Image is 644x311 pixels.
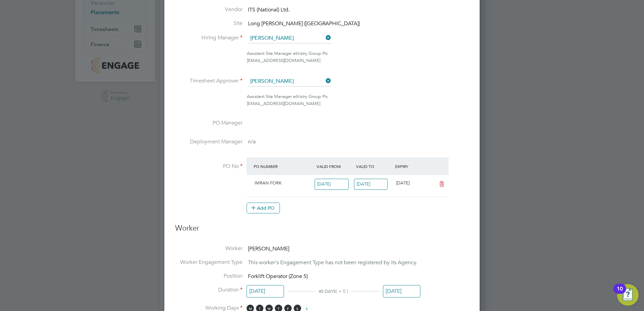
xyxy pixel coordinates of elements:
label: Duration [175,286,243,293]
span: 40 DAYS [319,288,336,294]
span: Vistry Group Plc [297,94,328,99]
input: Select one [383,285,420,298]
button: Open Resource Center, 10 new notifications [617,284,639,306]
label: Deployment Manager [175,138,243,145]
span: IMRAN FORK [255,180,282,186]
label: Position [175,273,243,280]
span: [DATE] [396,180,410,186]
label: Timesheet Approver [175,77,243,84]
label: PO Manager [175,119,243,127]
span: [PERSON_NAME] [248,245,289,252]
span: Vistry Group Plc [297,50,328,56]
input: Select one [315,179,349,190]
label: Hiring Manager [175,34,243,41]
button: Add PO [247,203,280,213]
input: Search for... [248,76,331,87]
label: Worker Engagement Type [175,259,243,266]
h3: Worker [175,223,469,239]
label: Site [175,20,243,27]
label: PO No [175,163,243,170]
span: Assistant Site Manager at [247,94,297,99]
div: 10 [617,289,623,298]
div: [EMAIL_ADDRESS][DOMAIN_NAME] [247,57,469,64]
span: Assistant Site Manager at [247,50,297,56]
div: PO Number [252,160,315,172]
span: ITS (National) Ltd. [248,6,290,13]
label: Vendor [175,6,243,13]
div: Expiry [393,160,433,172]
label: Worker [175,245,243,252]
div: Valid To [354,160,394,172]
span: Forklift Operator (Zone 5) [248,273,308,280]
span: [EMAIL_ADDRESS][DOMAIN_NAME] [247,101,320,106]
input: Select one [354,179,388,190]
input: Search for... [248,33,331,43]
span: n/a [248,138,256,145]
span: Long [PERSON_NAME] ([GEOGRAPHIC_DATA]) [248,20,360,27]
span: This worker's Engagement Type has not been registered by its Agency. [248,259,417,266]
input: Select one [247,285,284,298]
div: Valid From [315,160,354,172]
span: ( + 0 ) [336,288,348,294]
